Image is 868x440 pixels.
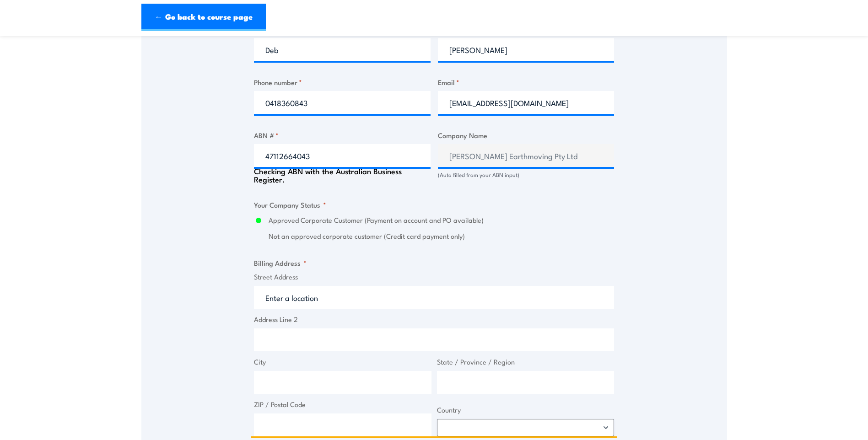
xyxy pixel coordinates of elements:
[269,215,614,225] label: Approved Corporate Customer (Payment on account and PO available)
[254,199,326,210] legend: Your Company Status
[254,286,614,309] input: Enter a location
[438,77,615,87] label: Email
[438,171,615,179] div: (Auto filled from your ABN input)
[437,357,615,367] label: State / Province / Region
[438,130,615,140] label: Company Name
[269,231,614,241] label: Not an approved corporate customer (Credit card payment only)
[254,399,431,410] label: ZIP / Postal Code
[141,4,266,31] a: ← Go back to course page
[254,314,614,325] label: Address Line 2
[437,405,615,415] label: Country
[254,167,431,183] div: Checking ABN with the Australian Business Register.
[254,130,431,140] label: ABN #
[254,357,431,367] label: City
[254,258,307,268] legend: Billing Address
[254,77,431,87] label: Phone number
[254,272,614,282] label: Street Address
